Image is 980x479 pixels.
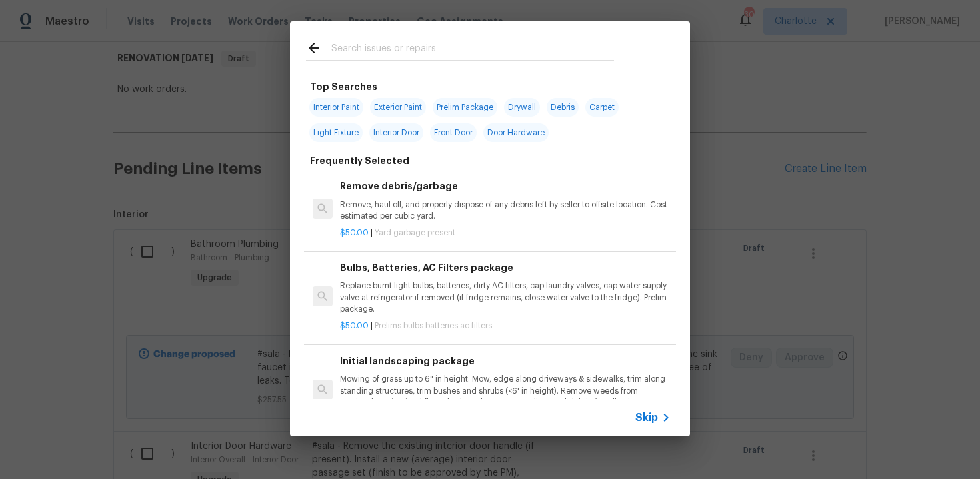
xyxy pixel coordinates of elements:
span: Light Fixture [309,123,363,142]
span: Prelims bulbs batteries ac filters [375,322,492,330]
h6: Bulbs, Batteries, AC Filters package [340,260,671,275]
h6: Remove debris/garbage [340,179,671,193]
p: | [340,320,671,332]
span: Debris [547,98,579,117]
span: $50.00 [340,229,369,237]
span: Interior Paint [309,98,363,117]
p: Replace burnt light bulbs, batteries, dirty AC filters, cap laundry valves, cap water supply valv... [340,280,671,314]
span: Door Hardware [483,123,549,142]
span: Interior Door [369,123,423,142]
span: $50.00 [340,322,369,330]
span: Prelim Package [433,98,497,117]
span: Front Door [430,123,477,142]
span: Exterior Paint [370,98,426,117]
p: Remove, haul off, and properly dispose of any debris left by seller to offsite location. Cost est... [340,199,671,222]
span: Skip [635,411,658,424]
h6: Frequently Selected [310,153,409,168]
span: Yard garbage present [375,229,455,237]
span: Carpet [585,98,619,117]
p: Mowing of grass up to 6" in height. Mow, edge along driveways & sidewalks, trim along standing st... [340,374,671,408]
p: | [340,227,671,239]
h6: Top Searches [310,79,377,94]
span: Drywall [504,98,540,117]
input: Search issues or repairs [331,40,614,60]
h6: Initial landscaping package [340,354,671,368]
